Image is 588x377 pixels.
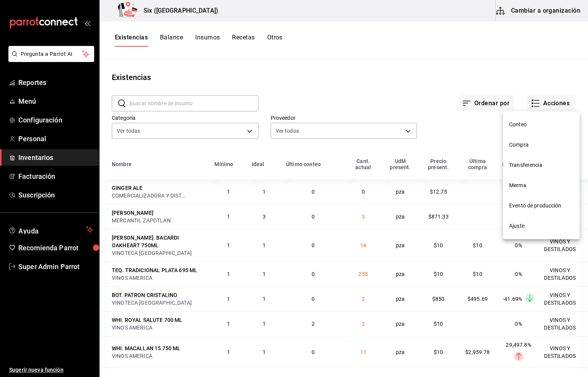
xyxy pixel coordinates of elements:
[509,202,573,210] span: Evento de producción
[509,141,573,149] span: Compra
[509,181,573,189] span: Merma
[509,222,573,230] span: Ajuste
[509,161,573,169] span: Transferencia
[509,121,573,129] span: Conteo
